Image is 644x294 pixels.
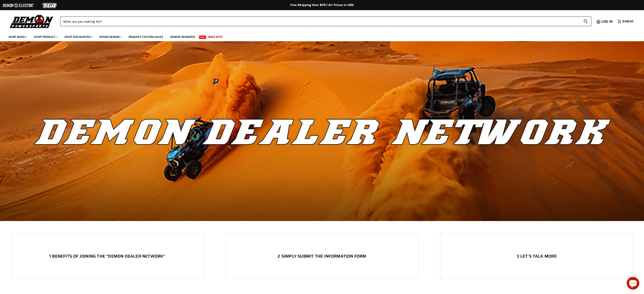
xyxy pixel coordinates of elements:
[615,18,636,25] a: $140.65
[96,33,125,41] a: Inside Demon
[60,16,580,26] input: Search
[5,33,30,41] a: Shop Make
[440,254,633,259] h2: 3 Let`s Talk More
[600,20,615,23] a: Log in
[625,277,641,291] inbox-online-store-chat: Shopify online store chat
[31,33,60,41] a: Shop Product
[199,36,206,39] span: New!
[34,1,66,10] img: TGB Logo 2
[205,33,226,41] a: Race Kits
[60,16,591,26] form: Product
[153,3,492,7] div: Free Shipping Over $75 | All Prices In USD
[580,16,591,26] button: Search
[226,254,418,259] h2: 2 Simply submit the information form
[5,31,632,41] ul: Main menu
[125,33,166,41] a: Request Custom Axles
[622,19,633,23] span: $140.65
[167,33,198,41] a: Demon Rewards
[601,19,613,24] span: Log in
[11,254,204,259] h2: 1 Benefits of joining the “Demon Dealer Network”
[2,1,34,10] img: Demon Electric Logo 2
[61,33,95,41] a: Shop Discounted
[8,14,55,29] img: Demon Powersports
